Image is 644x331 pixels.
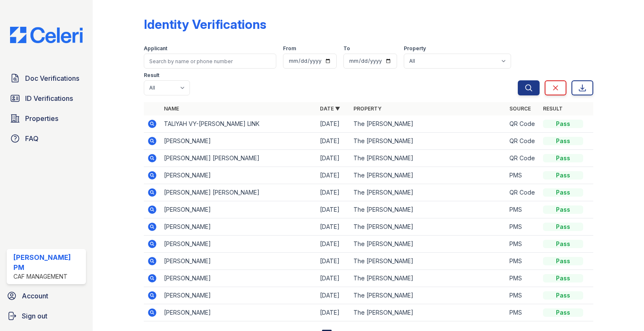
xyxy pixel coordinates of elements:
td: [PERSON_NAME] [161,201,317,218]
td: [PERSON_NAME] [161,304,317,321]
span: Properties [25,113,58,123]
td: [DATE] [317,304,350,321]
div: Pass [543,257,583,265]
td: The [PERSON_NAME] [350,167,506,184]
div: Pass [543,274,583,282]
div: Pass [543,171,583,180]
a: Property [353,105,382,112]
td: The [PERSON_NAME] [350,287,506,304]
td: The [PERSON_NAME] [350,184,506,201]
td: TALIYAH VY-[PERSON_NAME] LINK [161,115,317,133]
td: [DATE] [317,236,350,253]
td: [DATE] [317,133,350,150]
div: [PERSON_NAME] PM [13,252,83,272]
td: [PERSON_NAME] [161,167,317,184]
td: PMS [506,304,540,321]
span: Account [22,291,48,301]
div: Identity Verifications [144,17,266,32]
td: [PERSON_NAME] [PERSON_NAME] [161,150,317,167]
a: Sign out [3,308,89,324]
a: Account [3,287,89,304]
div: Pass [543,188,583,197]
td: [DATE] [317,253,350,270]
div: Pass [543,291,583,300]
a: Source [509,105,531,112]
span: Sign out [22,311,47,321]
label: From [283,45,296,52]
a: Properties [7,110,86,127]
a: ID Verifications [7,90,86,107]
a: Date ▼ [320,105,340,112]
div: Pass [543,205,583,214]
td: [DATE] [317,184,350,201]
td: PMS [506,270,540,287]
div: Pass [543,223,583,231]
td: [PERSON_NAME] [161,133,317,150]
td: QR Code [506,184,540,201]
td: The [PERSON_NAME] [350,218,506,236]
div: Pass [543,137,583,145]
td: The [PERSON_NAME] [350,133,506,150]
td: QR Code [506,133,540,150]
td: The [PERSON_NAME] [350,201,506,218]
td: [PERSON_NAME] [161,253,317,270]
span: Doc Verifications [25,73,79,83]
a: Doc Verifications [7,70,86,87]
td: [DATE] [317,287,350,304]
td: [PERSON_NAME] [161,218,317,236]
td: [DATE] [317,201,350,218]
td: The [PERSON_NAME] [350,304,506,321]
img: CE_Logo_Blue-a8612792a0a2168367f1c8372b55b34899dd931a85d93a1a3d3e32e68fde9ad4.png [3,27,89,43]
a: Result [543,105,563,112]
td: PMS [506,218,540,236]
div: Pass [543,240,583,248]
td: The [PERSON_NAME] [350,270,506,287]
span: ID Verifications [25,93,73,103]
td: The [PERSON_NAME] [350,150,506,167]
td: PMS [506,287,540,304]
td: PMS [506,201,540,218]
td: PMS [506,236,540,253]
td: [PERSON_NAME] [161,270,317,287]
div: Pass [543,308,583,317]
td: [PERSON_NAME] [161,236,317,253]
td: The [PERSON_NAME] [350,253,506,270]
td: QR Code [506,150,540,167]
td: [PERSON_NAME] [PERSON_NAME] [161,184,317,201]
label: Applicant [144,45,167,52]
td: The [PERSON_NAME] [350,115,506,133]
td: [DATE] [317,115,350,133]
div: Pass [543,120,583,128]
td: QR Code [506,115,540,133]
label: Property [404,45,426,52]
a: FAQ [7,130,86,147]
td: [DATE] [317,150,350,167]
a: Name [164,105,179,112]
label: To [343,45,350,52]
div: CAF Management [13,272,83,281]
td: The [PERSON_NAME] [350,236,506,253]
td: [DATE] [317,270,350,287]
td: PMS [506,167,540,184]
td: [PERSON_NAME] [161,287,317,304]
input: Search by name or phone number [144,54,276,69]
td: [DATE] [317,218,350,236]
label: Result [144,72,159,79]
span: FAQ [25,133,39,144]
div: Pass [543,154,583,162]
td: [DATE] [317,167,350,184]
td: PMS [506,253,540,270]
